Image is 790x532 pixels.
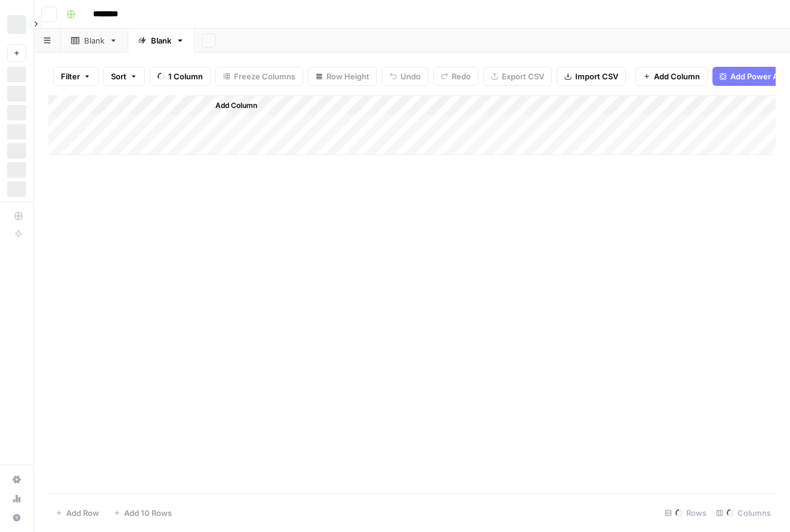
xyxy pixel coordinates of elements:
span: Import CSV [575,70,618,82]
button: Import CSV [557,67,626,86]
button: Filter [53,67,98,86]
button: Export CSV [483,67,552,86]
button: Add Column [200,98,262,113]
button: Row Height [308,67,377,86]
a: Usage [7,489,26,508]
a: Settings [7,470,26,489]
a: Blank [128,29,195,52]
span: Redo [452,70,471,82]
span: Undo [400,70,421,82]
a: Blank [61,29,128,52]
span: Add Row [66,507,99,519]
span: Add Column [654,70,700,82]
span: Sort [111,70,126,82]
div: Blank [151,35,171,47]
div: Blank [84,35,104,47]
button: Freeze Columns [215,67,303,86]
div: Rows [660,503,711,522]
button: Add 10 Rows [106,503,179,522]
span: Export CSV [502,70,544,82]
div: Columns [711,503,776,522]
button: Add Column [635,67,708,86]
button: 1 Column [150,67,211,86]
button: Add Row [48,503,106,522]
button: Undo [382,67,428,86]
span: Row Height [326,70,369,82]
span: 1 Column [168,70,203,82]
button: Sort [103,67,145,86]
span: Add 10 Rows [124,507,172,519]
span: Freeze Columns [234,70,295,82]
button: Help + Support [7,508,26,527]
span: Add Column [215,100,257,111]
button: Redo [433,67,479,86]
span: Filter [61,70,80,82]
